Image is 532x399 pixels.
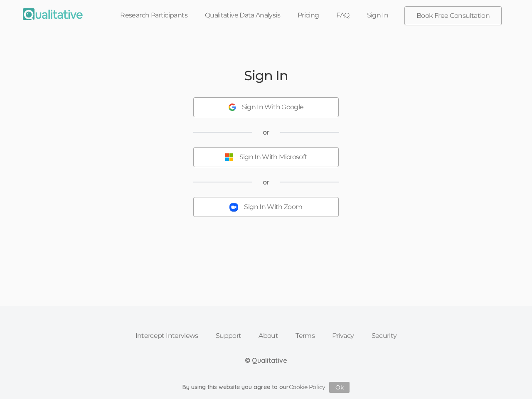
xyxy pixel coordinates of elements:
[127,327,207,345] a: Intercept Interviews
[287,327,323,345] a: Terms
[363,327,406,345] a: Security
[193,97,339,117] button: Sign In With Google
[182,382,350,393] div: By using this website you agree to our
[323,327,363,345] a: Privacy
[244,68,288,83] h2: Sign In
[193,197,339,217] button: Sign In With Zoom
[328,6,358,25] a: FAQ
[239,153,308,162] div: Sign In With Microsoft
[229,103,236,111] img: Sign In With Google
[111,6,196,25] a: Research Participants
[289,6,328,25] a: Pricing
[490,359,532,399] iframe: Chat Widget
[23,8,83,20] img: Qualitative
[207,327,250,345] a: Support
[244,202,302,212] div: Sign In With Zoom
[250,327,287,345] a: About
[405,7,501,25] a: Book Free Consultation
[196,6,289,25] a: Qualitative Data Analysis
[358,6,397,25] a: Sign In
[193,147,339,167] button: Sign In With Microsoft
[242,103,304,112] div: Sign In With Google
[329,382,350,393] button: Ok
[263,177,270,187] span: or
[229,203,238,212] img: Sign In With Zoom
[225,153,234,162] img: Sign In With Microsoft
[263,128,270,137] span: or
[245,356,287,365] div: © Qualitative
[289,383,325,391] a: Cookie Policy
